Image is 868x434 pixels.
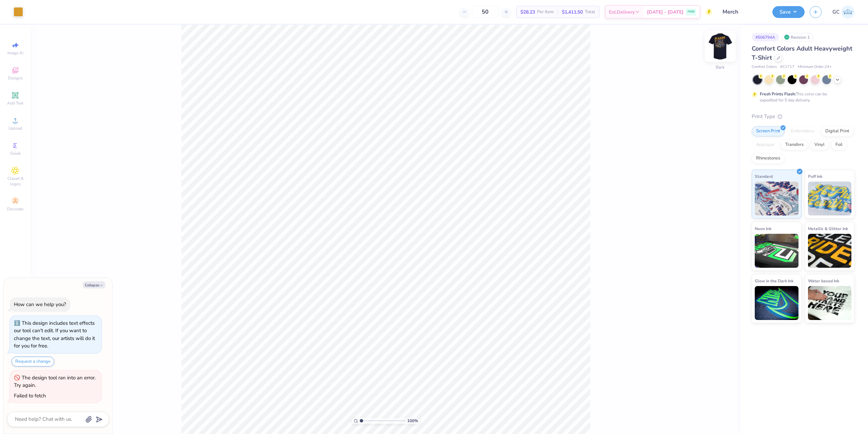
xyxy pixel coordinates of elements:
[83,281,105,288] button: Collapse
[752,64,777,70] span: Comfort Colors
[755,225,771,232] span: Neon Ink
[752,44,852,62] span: Comfort Colors Adult Heavyweight T-Shirt
[716,64,725,70] div: Back
[808,173,822,180] span: Puff Ink
[780,64,794,70] span: # C1717
[472,6,498,18] input: – –
[755,277,793,284] span: Glow in the Dark Ink
[798,64,832,70] span: Minimum Order: 24 +
[8,75,23,81] span: Designs
[772,6,805,18] button: Save
[808,225,848,232] span: Metallic & Glitter Ink
[585,8,595,16] span: Total
[8,126,22,131] span: Upload
[808,277,839,284] span: Water based Ink
[832,8,840,16] span: GC
[562,8,583,16] span: $1,411.50
[14,301,66,308] div: How can we help you?
[781,140,808,150] div: Transfers
[787,126,819,136] div: Embroidery
[609,8,635,16] span: Est. Delivery
[10,151,21,156] span: Greek
[7,50,23,56] span: Image AI
[688,10,695,14] span: FREE
[14,320,95,350] div: This design includes text effects our tool can't edit. If you want to change the text, our artist...
[707,33,734,60] img: Back
[520,8,535,16] span: $28.23
[810,140,829,150] div: Vinyl
[808,234,852,268] img: Metallic & Glitter Ink
[537,8,554,16] span: Per Item
[782,33,813,41] div: Revision 1
[808,286,852,320] img: Water based Ink
[752,153,785,164] div: Rhinestones
[407,418,418,424] span: 100 %
[3,176,27,187] span: Clipart & logos
[12,357,54,366] button: Request a change
[752,113,854,120] div: Print Type
[808,182,852,215] img: Puff Ink
[752,126,785,136] div: Screen Print
[755,182,798,215] img: Standard
[752,33,779,41] div: # 506794A
[647,8,684,16] span: [DATE] - [DATE]
[7,206,23,212] span: Decorate
[760,91,796,97] strong: Fresh Prints Flash:
[760,91,843,103] div: This color can be expedited for 5 day delivery.
[821,126,854,136] div: Digital Print
[14,374,96,389] div: The design tool ran into an error. Try again.
[832,5,854,19] a: GC
[14,392,46,399] div: Failed to fetch
[752,140,779,150] div: Applique
[717,5,767,19] input: Untitled Design
[7,100,23,106] span: Add Text
[841,5,854,19] img: Gerard Christopher Trorres
[755,286,798,320] img: Glow in the Dark Ink
[755,234,798,268] img: Neon Ink
[831,140,847,150] div: Foil
[755,173,773,180] span: Standard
